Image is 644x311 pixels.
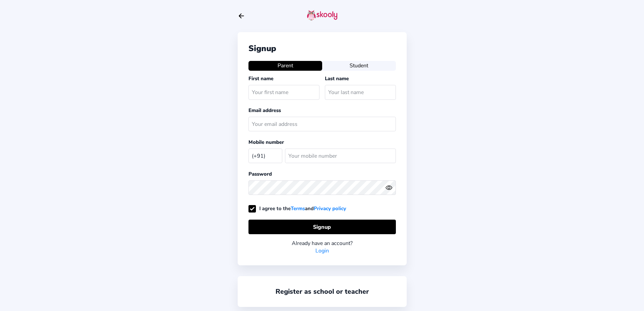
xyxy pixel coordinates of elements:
input: Your email address [248,117,396,131]
a: Register as school or teacher [276,287,369,296]
ion-icon: eye outline [385,184,392,191]
button: eye outlineeye off outline [385,184,396,191]
label: I agree to the and [248,205,346,212]
input: Your last name [325,85,396,99]
label: Email address [248,107,281,114]
button: Signup [248,220,396,234]
button: arrow back outline [238,12,245,20]
input: Your first name [248,85,319,99]
button: Parent [248,61,322,70]
a: Login [315,247,329,254]
a: Privacy policy [314,205,346,212]
div: Signup [248,43,396,54]
div: Already have an account? [248,240,396,247]
label: Mobile number [248,139,284,146]
img: skooly-logo.png [307,10,337,21]
a: Terms [291,205,305,212]
button: Student [322,61,396,70]
input: Your mobile number [285,149,396,163]
label: Password [248,171,272,177]
label: Last name [325,75,349,82]
label: First name [248,75,273,82]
